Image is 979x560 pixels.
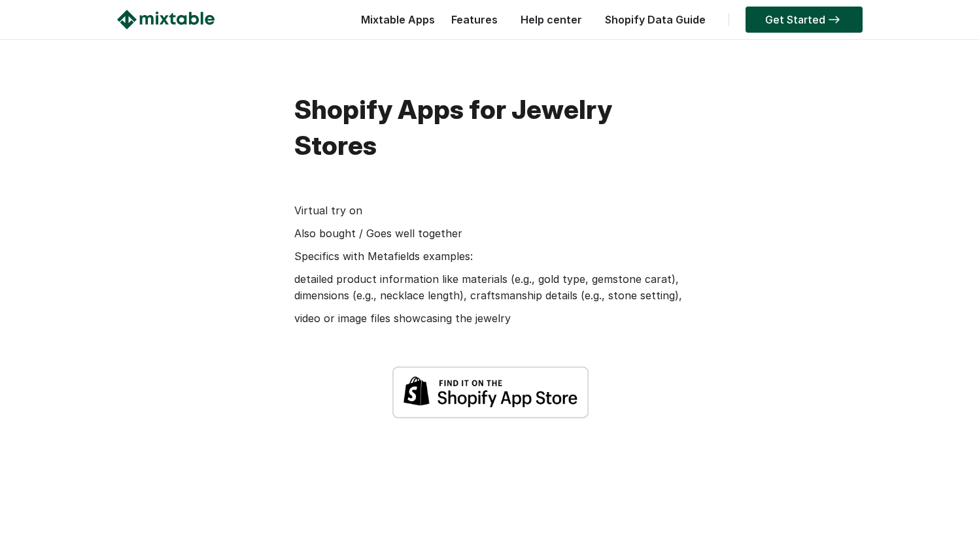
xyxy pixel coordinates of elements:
[598,13,712,26] a: Shopify Data Guide
[514,13,589,26] a: Help center
[825,16,843,24] img: arrow-right.svg
[294,248,687,265] p: Specifics with Metafields examples:
[294,225,687,242] p: Also bought / Goes well together
[445,13,504,26] a: Features
[294,271,687,304] p: detailed product information like materials (e.g., gold type, gemstone carat), dimensions (e.g., ...
[294,310,687,327] p: video or image files showcasing the jewelry
[746,7,863,33] a: Get Started
[294,203,687,219] p: Virtual try on
[294,91,687,163] h1: Shopify Apps for Jewelry Stores
[392,366,589,419] img: shopify-app-store-badge-white.png
[117,10,215,29] img: Mixtable logo
[354,10,435,36] div: Mixtable Apps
